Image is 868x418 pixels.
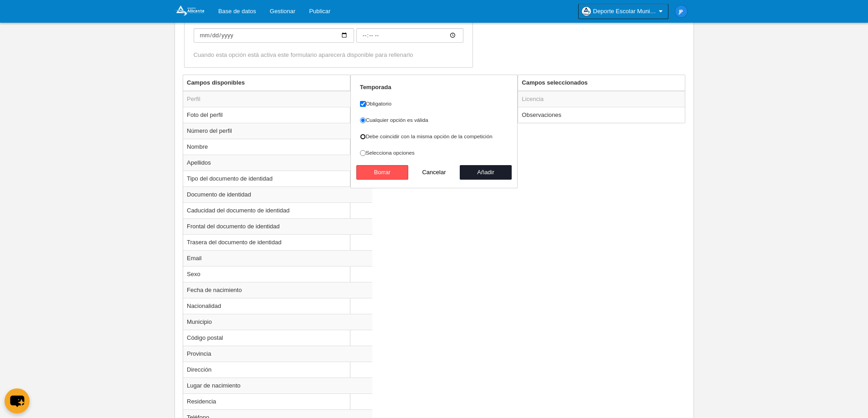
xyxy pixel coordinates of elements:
[175,5,204,16] img: Deporte Escolar Municipal de Alicante
[360,100,508,108] label: Obligatorio
[183,282,372,298] td: Fecha de nacimiento
[360,150,366,156] input: Selecciona opciones
[356,28,463,43] input: Fecha de fin
[518,107,685,123] td: Observaciones
[183,378,372,393] td: Lugar de nacimiento
[360,132,508,141] label: Debe coincidir con la misma opción de la competición
[360,134,366,140] input: Debe coincidir con la misma opción de la competición
[183,186,372,202] td: Documento de identidad
[675,5,687,17] img: c2l6ZT0zMHgzMCZmcz05JnRleHQ9SlAmYmc9MWU4OGU1.png
[183,139,372,155] td: Nombre
[183,123,372,139] td: Número del perfil
[194,15,463,43] label: Fecha de fin
[183,218,372,234] td: Frontal del documento de identidad
[194,28,354,43] input: Fecha de fin
[356,165,408,180] button: Borrar
[360,116,508,124] label: Cualquier opción es válida
[360,101,366,107] input: Obligatorio
[183,171,372,186] td: Tipo del documento de identidad
[183,234,372,250] td: Trasera del documento de identidad
[183,346,372,362] td: Provincia
[183,393,372,409] td: Residencia
[183,314,372,330] td: Municipio
[183,107,372,123] td: Foto del perfil
[183,91,372,107] td: Perfil
[183,330,372,346] td: Código postal
[582,7,591,16] img: OawjjgO45JmU.30x30.jpg
[183,266,372,282] td: Sexo
[518,91,685,107] td: Licencia
[194,51,463,59] div: Cuando esta opción está activa este formulario aparecerá disponible para rellenarlo
[183,362,372,378] td: Dirección
[360,149,508,157] label: Selecciona opciones
[593,7,657,16] span: Deporte Escolar Municipal de [GEOGRAPHIC_DATA]
[183,298,372,314] td: Nacionalidad
[183,202,372,218] td: Caducidad del documento de identidad
[578,4,668,19] a: Deporte Escolar Municipal de [GEOGRAPHIC_DATA]
[360,117,366,123] input: Cualquier opción es válida
[183,75,372,91] th: Campos disponibles
[5,388,30,413] button: chat-button
[183,155,372,171] td: Apellidos
[408,165,460,180] button: Cancelar
[183,250,372,266] td: Email
[360,84,391,91] strong: Temporada
[460,165,512,180] button: Añadir
[518,75,685,91] th: Campos seleccionados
